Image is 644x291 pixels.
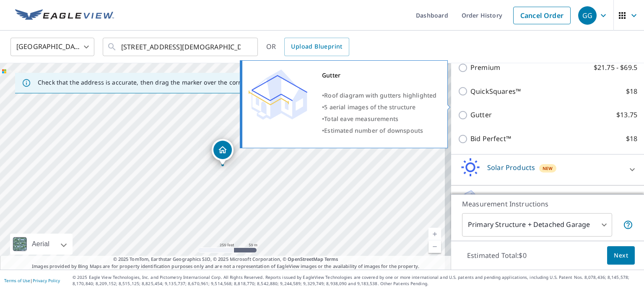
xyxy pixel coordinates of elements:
[288,256,323,262] a: OpenStreetMap
[470,110,492,120] p: Gutter
[38,79,279,86] p: Check that the address is accurate, then drag the marker over the correct structure.
[324,115,398,123] span: Total eave measurements
[470,134,511,144] p: Bid Perfect™
[4,278,30,283] a: Terms of Use
[458,158,637,182] div: Solar ProductsNew
[462,199,633,209] p: Measurement Instructions
[543,165,553,172] span: New
[212,139,234,165] div: Dropped pin, building 1, Residential property, 212 Church Dr Irwin, PA 15642
[266,38,349,56] div: OR
[322,101,437,113] div: •
[322,70,437,81] div: Gutter
[428,240,441,253] a: Current Level 17, Zoom Out
[325,256,338,262] a: Terms
[623,220,633,230] span: Your report will include the primary structure and a detached garage if one exists.
[428,228,441,240] a: Current Level 17, Zoom In
[322,90,437,101] div: •
[322,113,437,125] div: •
[324,91,436,99] span: Roof diagram with gutters highlighted
[15,9,114,22] img: EV Logo
[614,250,628,261] span: Next
[113,256,338,263] span: © 2025 TomTom, Earthstar Geographics SIO, © 2025 Microsoft Corporation, ©
[284,38,349,56] a: Upload Blueprint
[324,126,423,134] span: Estimated number of downspouts
[462,213,612,237] div: Primary Structure + Detached Garage
[578,6,597,25] div: GG
[249,70,307,120] img: Premium
[291,41,342,52] span: Upload Blueprint
[470,86,521,97] p: QuickSquares™
[33,278,60,283] a: Privacy Policy
[121,35,241,59] input: Search by address or latitude-longitude
[626,134,637,144] p: $18
[4,278,60,283] p: |
[324,103,415,111] span: 5 aerial images of the structure
[487,162,535,173] p: Solar Products
[322,125,437,136] div: •
[607,246,635,265] button: Next
[470,62,500,73] p: Premium
[460,246,533,265] p: Estimated Total: $0
[458,189,637,213] div: Walls ProductsNew
[73,274,640,287] p: © 2025 Eagle View Technologies, Inc. and Pictometry International Corp. All Rights Reserved. Repo...
[626,86,637,97] p: $18
[594,62,637,73] p: $21.75 - $69.5
[29,234,52,255] div: Aerial
[10,234,73,255] div: Aerial
[616,110,637,120] p: $13.75
[513,7,571,24] a: Cancel Order
[10,35,94,59] div: [GEOGRAPHIC_DATA]
[487,193,535,203] p: Walls Products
